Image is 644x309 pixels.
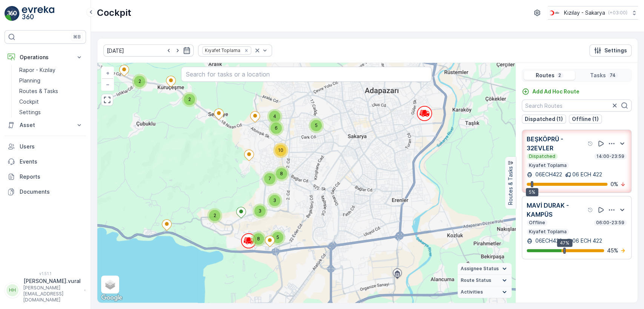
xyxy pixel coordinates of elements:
a: Add Ad Hoc Route [522,88,579,95]
a: Cockpit [16,96,86,107]
a: Routes & Tasks [16,86,86,96]
span: Activities [461,289,483,295]
p: Kıyafet Toplama [528,162,567,168]
div: 8 [251,231,266,246]
p: [PERSON_NAME][EMAIL_ADDRESS][DOMAIN_NAME] [23,285,81,303]
p: ( +03:00 ) [608,10,627,16]
p: 0 % [610,181,618,188]
span: 6 [275,125,278,131]
p: 06 ECH 422 [572,171,602,178]
p: Reports [20,173,83,181]
p: BEŞKÖPRÜ - 32EVLER [527,135,586,153]
div: 7 [262,171,277,186]
div: HH [6,284,18,296]
div: 4 [267,109,282,124]
a: Documents [5,184,86,199]
a: Reports [5,169,86,184]
a: Zoom In [102,67,113,79]
p: 14:00-23:59 [596,153,625,159]
p: Asset [20,121,71,129]
summary: Activities [458,286,512,298]
div: 5 [270,230,285,245]
span: 2 [188,96,191,102]
p: MAVİ DURAK - KAMPÜS [527,201,586,219]
img: Google [99,293,124,303]
p: [PERSON_NAME].vural [23,277,81,285]
p: Tasks [590,72,606,79]
p: Kıyafet Toplama [528,229,567,235]
div: 3 [267,193,282,208]
a: Planning [16,75,86,86]
span: Route Status [461,277,491,283]
input: Search Routes [522,99,632,112]
span: 4 [273,113,276,119]
p: 74 [609,72,616,78]
div: Help Tooltip Icon [587,207,593,213]
div: Help Tooltip Icon [587,141,593,147]
a: Rapor - Kızılay [16,65,86,75]
input: Search for tasks or a location [181,67,432,82]
div: 2 [182,92,197,107]
a: Open this area in Google Maps (opens a new window) [99,293,124,303]
span: 3 [258,208,261,214]
p: Events [20,158,83,165]
p: ⌘B [73,34,81,40]
div: Kıyafet Toplama [203,47,241,54]
div: 5 [309,118,324,133]
p: 06ECH422 [534,237,562,245]
span: 5 [315,122,318,128]
span: 2 [214,213,216,218]
summary: Route Status [458,275,512,286]
span: 8 [257,236,260,242]
span: 8 [280,171,283,176]
p: Add Ad Hoc Route [532,88,579,95]
div: 10 [273,143,288,158]
summary: Assignee Status [458,263,512,275]
a: Events [5,154,86,169]
img: logo_light-DOdMpM7g.png [22,6,54,21]
p: Users [20,143,83,150]
button: Kızılay - Sakarya(+03:00) [548,6,638,20]
button: Asset [5,118,86,133]
p: 06 ECH 422 [572,237,602,245]
a: Layers [102,276,118,293]
p: 06ECH422 [534,171,562,178]
span: 3 [273,197,276,203]
img: logo [5,6,20,21]
span: 2 [138,78,141,84]
p: Offline [528,220,546,226]
a: Users [5,139,86,154]
div: 6 [269,121,284,136]
img: k%C4%B1z%C4%B1lay_DTAvauz.png [548,9,561,17]
a: Zoom Out [102,79,113,90]
p: Dispatched (1) [525,115,563,123]
p: Routes [536,72,555,79]
div: 8 [274,166,289,181]
p: Operations [20,54,71,61]
p: Routes & Tasks [19,87,58,95]
span: v 1.51.1 [5,271,86,276]
button: HH[PERSON_NAME].vural[PERSON_NAME][EMAIL_ADDRESS][DOMAIN_NAME] [5,277,86,303]
span: Assignee Status [461,266,499,272]
button: Dispatched (1) [522,115,566,124]
span: + [106,70,109,76]
div: 47% [557,239,572,247]
p: Documents [20,188,83,196]
input: dd/mm/yyyy [103,44,194,57]
p: Kızılay - Sakarya [564,9,605,17]
span: − [106,81,110,87]
p: 06:00-23:59 [595,220,625,226]
p: Settings [604,47,627,54]
p: Planning [19,77,40,84]
p: 45 % [607,247,618,254]
p: Settings [19,109,41,116]
div: 5% [526,188,538,196]
p: Dispatched [528,153,556,159]
span: 7 [269,176,271,181]
p: Cockpit [97,7,131,19]
a: Settings [16,107,86,118]
div: Remove Kıyafet Toplama [242,47,251,54]
p: Offline (1) [572,115,599,123]
div: 2 [207,208,222,223]
span: 10 [278,147,283,153]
